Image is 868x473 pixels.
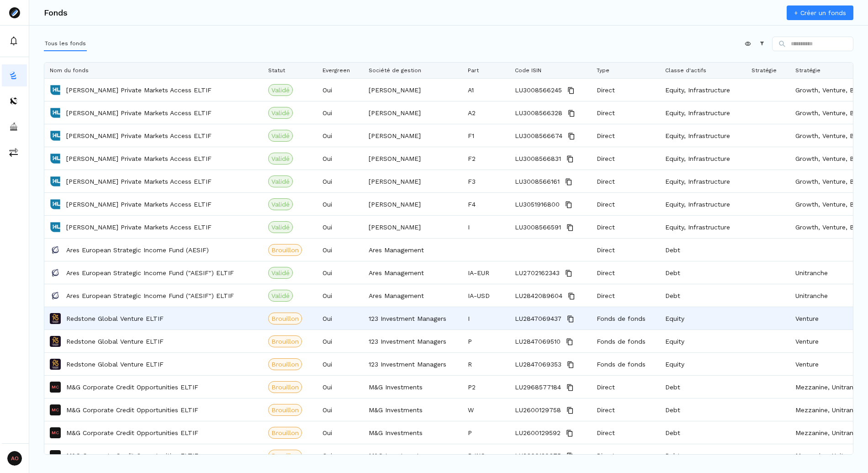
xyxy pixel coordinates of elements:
span: Code ISIN [515,67,541,74]
a: asset-managers [2,116,27,138]
p: MC [52,408,59,412]
span: LU3008566591 [515,216,561,239]
span: LU3008566831 [515,148,561,170]
p: [PERSON_NAME] Private Markets Access ELTIF [66,154,212,163]
span: LU3008566161 [515,170,560,193]
div: Debt [660,239,746,261]
button: Copy [563,176,574,187]
span: Brouillon [271,383,299,392]
img: funds [9,71,18,80]
p: Redstone Global Venture ELTIF [66,337,164,346]
div: 123 Investment Managers [363,353,462,375]
div: F3 [462,170,509,192]
span: LU2847069353 [515,353,561,376]
div: Direct [591,147,660,170]
div: [PERSON_NAME] [363,124,462,147]
span: Validé [271,291,290,300]
div: Debt [660,376,746,398]
div: [PERSON_NAME] [363,79,462,101]
span: Brouillon [271,245,299,255]
span: Classe d'actifs [665,67,706,74]
div: Equity, Infrastructure [660,147,746,170]
p: MC [52,430,59,435]
span: Evergreen [323,67,350,74]
div: Oui [317,376,363,398]
div: Debt [660,444,746,467]
div: P2 [462,376,509,398]
div: Oui [317,399,363,421]
div: F1 [462,124,509,147]
div: M&G Investments [363,444,462,467]
button: Copy [565,382,576,393]
div: Equity [660,353,746,375]
div: Equity, Infrastructure [660,216,746,238]
div: Ares Management [363,261,462,284]
div: Oui [317,170,363,192]
div: Oui [317,261,363,284]
span: Brouillon [271,337,299,346]
span: Brouillon [271,314,299,323]
a: [PERSON_NAME] Private Markets Access ELTIF [66,223,212,232]
div: Oui [317,284,363,307]
div: Direct [591,124,660,147]
span: Stratégie [752,67,777,74]
div: Direct [591,261,660,284]
span: Validé [271,131,290,140]
span: Brouillon [271,405,299,415]
div: P [462,330,509,352]
div: Fonds de fonds [591,353,660,375]
div: M&G Investments [363,421,462,444]
div: F2 [462,147,509,170]
div: P INC [462,444,509,467]
a: Ares European Strategic Income Fund (AESIF) [66,245,209,255]
a: [PERSON_NAME] Private Markets Access ELTIF [66,200,212,209]
span: LU2600129758 [515,399,561,421]
div: Equity [660,330,746,352]
a: M&G Corporate Credit Opportunities ELTIF [66,405,198,415]
span: AO [7,451,22,466]
p: [PERSON_NAME] Private Markets Access ELTIF [66,131,212,140]
div: Debt [660,399,746,421]
span: LU2968577184 [515,376,561,399]
div: A2 [462,101,509,124]
button: Copy [566,85,577,96]
a: M&G Corporate Credit Opportunities ELTIF [66,428,198,437]
span: Validé [271,85,290,95]
p: [PERSON_NAME] Private Markets Access ELTIF [66,85,212,95]
div: Direct [591,216,660,238]
img: Hamilton Lane Private Markets Access ELTIF [50,153,61,164]
a: [PERSON_NAME] Private Markets Access ELTIF [66,177,212,186]
a: Redstone Global Venture ELTIF [66,314,164,323]
img: Redstone Global Venture ELTIF [50,359,61,370]
span: LU3008566674 [515,125,562,147]
div: M&G Investments [363,399,462,421]
p: MC [52,385,59,389]
img: Redstone Global Venture ELTIF [50,313,61,324]
a: [PERSON_NAME] Private Markets Access ELTIF [66,108,212,117]
a: Ares European Strategic Income Fund ("AESIF") ELTIF [66,268,234,277]
button: Copy [564,336,575,347]
div: Direct [591,239,660,261]
a: M&G Corporate Credit Opportunities ELTIF [66,383,198,392]
div: 123 Investment Managers [363,307,462,330]
div: A1 [462,79,509,101]
div: 123 Investment Managers [363,330,462,352]
span: LU3008566328 [515,102,562,124]
span: Validé [271,108,290,117]
div: IA-EUR [462,261,509,284]
img: Ares European Strategic Income Fund ("AESIF") ELTIF [50,290,61,301]
img: commissions [9,148,18,157]
img: Hamilton Lane Private Markets Access ELTIF [50,222,61,233]
button: Copy [566,131,577,142]
img: Ares European Strategic Income Fund ("AESIF") ELTIF [50,267,61,278]
div: Direct [591,170,660,192]
button: Copy [563,199,574,210]
img: Hamilton Lane Private Markets Access ELTIF [50,130,61,141]
div: Equity [660,307,746,330]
